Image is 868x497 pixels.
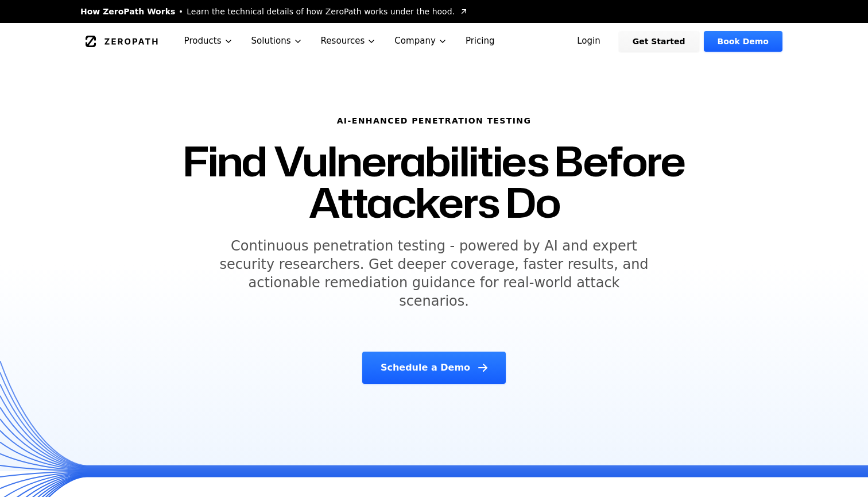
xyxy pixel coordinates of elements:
[456,23,504,59] a: Pricing
[242,23,312,59] button: Solutions
[187,6,455,17] span: Learn the technical details of how ZeroPath works under the hood.
[154,140,714,223] h1: Find Vulnerabilities Before Attackers Do
[312,23,386,59] button: Resources
[214,237,654,310] h5: Continuous penetration testing - powered by AI and expert security researchers. Get deeper covera...
[80,6,175,17] span: How ZeroPath Works
[175,23,242,59] button: Products
[154,115,714,126] h6: AI-Enhanced Penetration Testing
[362,352,506,384] a: Schedule a Demo
[619,31,699,52] a: Get Started
[67,23,801,59] nav: Global
[80,6,468,17] a: How ZeroPath WorksLearn the technical details of how ZeroPath works under the hood.
[704,31,782,52] a: Book Demo
[385,23,456,59] button: Company
[563,31,614,52] a: Login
